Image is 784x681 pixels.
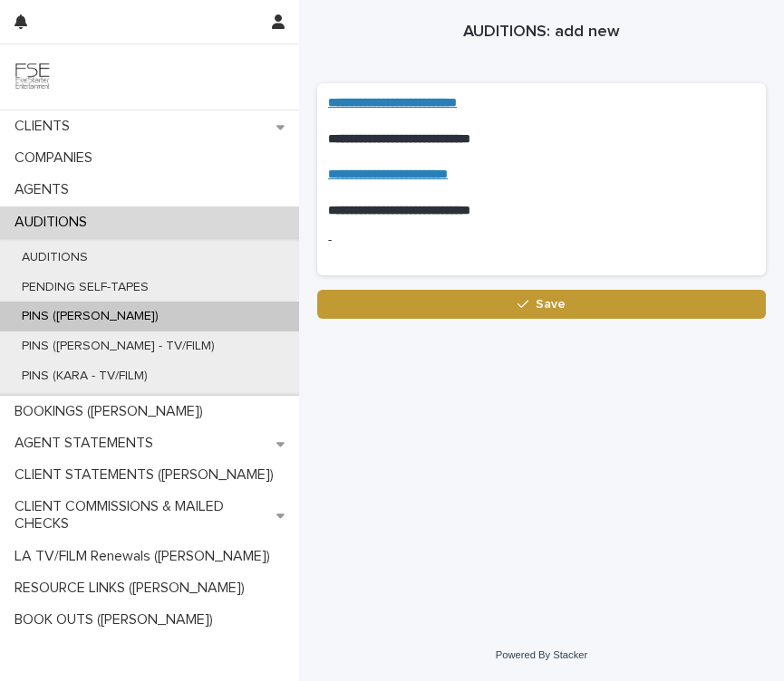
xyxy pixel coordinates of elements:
span: Save [536,298,566,311]
a: Powered By Stacker [496,649,587,660]
p: LA TV/FILM Renewals ([PERSON_NAME]) [7,548,285,565]
img: 9JgRvJ3ETPGCJDhvPVA5 [15,59,51,95]
p: - [328,231,755,250]
p: AGENT STATEMENTS [7,435,168,452]
p: AGENTS [7,181,83,198]
h1: AUDITIONS: add new [317,22,766,43]
p: PENDING SELF-TAPES [7,280,163,295]
p: PINS ([PERSON_NAME]) [7,309,173,324]
p: CLIENT STATEMENTS ([PERSON_NAME]) [7,466,288,484]
button: Save [317,290,766,319]
p: CLIENT COMMISSIONS & MAILED CHECKS [7,498,276,532]
p: COMPANIES [7,149,107,167]
p: BOOK OUTS ([PERSON_NAME]) [7,611,227,628]
p: BOOKINGS ([PERSON_NAME]) [7,403,218,420]
p: PINS ([PERSON_NAME] - TV/FILM) [7,339,229,354]
p: PINS (KARA - TV/FILM) [7,369,162,384]
p: RESOURCE LINKS ([PERSON_NAME]) [7,580,259,597]
p: CLIENTS [7,118,84,135]
p: AUDITIONS [7,250,102,265]
p: AUDITIONS [7,214,102,231]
